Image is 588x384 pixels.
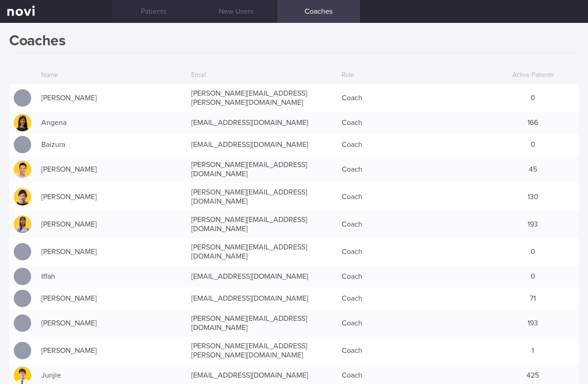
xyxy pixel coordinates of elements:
[487,67,579,84] div: Active Patients
[187,156,337,183] div: [PERSON_NAME][EMAIL_ADDRESS][DOMAIN_NAME]
[487,243,579,261] div: 0
[487,160,579,178] div: 45
[487,314,579,332] div: 193
[337,243,487,261] div: Coach
[37,135,187,154] div: Baizura
[337,215,487,233] div: Coach
[187,289,337,308] div: [EMAIL_ADDRESS][DOMAIN_NAME]
[37,215,187,233] div: [PERSON_NAME]
[187,135,337,154] div: [EMAIL_ADDRESS][DOMAIN_NAME]
[187,211,337,238] div: [PERSON_NAME][EMAIL_ADDRESS][DOMAIN_NAME]
[487,135,579,154] div: 0
[337,89,487,107] div: Coach
[37,89,187,107] div: [PERSON_NAME]
[187,267,337,286] div: [EMAIL_ADDRESS][DOMAIN_NAME]
[37,160,187,178] div: [PERSON_NAME]
[37,267,187,286] div: Iffah
[187,183,337,211] div: [PERSON_NAME][EMAIL_ADDRESS][DOMAIN_NAME]
[487,89,579,107] div: 0
[187,114,337,132] div: [EMAIL_ADDRESS][DOMAIN_NAME]
[187,337,337,364] div: [PERSON_NAME][EMAIL_ADDRESS][PERSON_NAME][DOMAIN_NAME]
[487,267,579,286] div: 0
[9,32,579,53] h1: Coaches
[187,84,337,112] div: [PERSON_NAME][EMAIL_ADDRESS][PERSON_NAME][DOMAIN_NAME]
[337,188,487,206] div: Coach
[487,215,579,233] div: 193
[487,188,579,206] div: 130
[337,114,487,132] div: Coach
[337,267,487,286] div: Coach
[337,67,487,84] div: Role
[37,67,187,84] div: Name
[187,67,337,84] div: Email
[37,314,187,332] div: [PERSON_NAME]
[37,289,187,308] div: [PERSON_NAME]
[487,341,579,360] div: 1
[487,289,579,308] div: 71
[487,114,579,132] div: 166
[37,243,187,261] div: [PERSON_NAME]
[37,188,187,206] div: [PERSON_NAME]
[187,309,337,337] div: [PERSON_NAME][EMAIL_ADDRESS][DOMAIN_NAME]
[187,238,337,265] div: [PERSON_NAME][EMAIL_ADDRESS][DOMAIN_NAME]
[37,114,187,132] div: Angena
[337,135,487,154] div: Coach
[337,314,487,332] div: Coach
[337,341,487,360] div: Coach
[37,341,187,360] div: [PERSON_NAME]
[337,160,487,178] div: Coach
[337,289,487,308] div: Coach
